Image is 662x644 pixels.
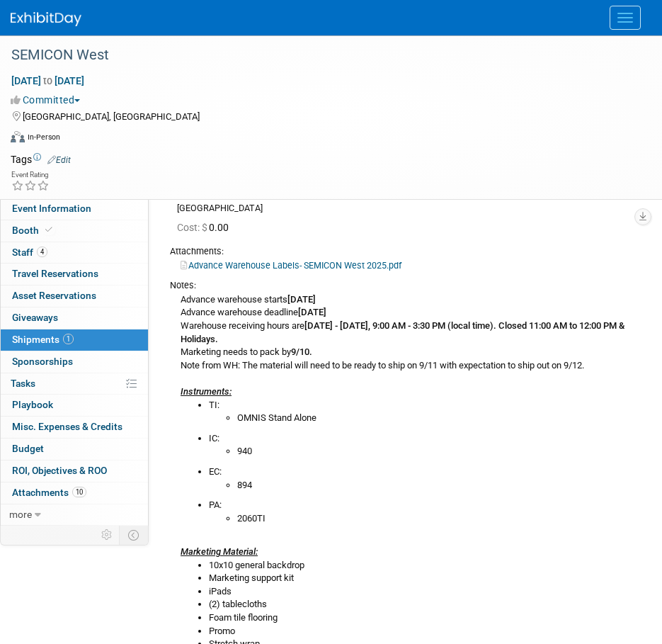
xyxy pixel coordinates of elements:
a: Budget [1,439,148,460]
li: TI: [209,399,641,425]
img: ExhibitDay [11,12,81,26]
div: In-Person [27,132,60,142]
span: Shipments [12,334,74,345]
li: Foam tile flooring [209,611,641,625]
li: 10x10 general backdrop [209,559,641,572]
td: Tags [11,152,71,166]
a: more [1,504,148,526]
span: Asset Reservations [12,290,96,301]
u: Marketing Material: [181,546,258,557]
li: IC: [209,432,641,458]
td: Personalize Event Tab Strip [95,526,120,544]
a: Booth [1,220,148,242]
li: OMNIS Stand Alone [237,412,641,425]
span: 1 [63,334,74,344]
a: Tasks [1,373,148,395]
div: Event Format [11,129,644,150]
a: Giveaways [1,307,148,329]
b: [DATE] [298,307,326,317]
i: Instruments: [181,386,232,397]
a: Event Information [1,198,148,220]
a: Asset Reservations [1,286,148,307]
span: Staff [12,247,47,258]
li: EC: [209,465,641,492]
div: Attachments: [170,245,641,258]
li: (2) tablecloths [209,598,641,611]
i: Booth reservation complete [45,226,52,234]
a: Shipments1 [1,329,148,351]
li: PA: [209,499,641,525]
a: Travel Reservations [1,264,148,285]
span: Budget [12,443,44,454]
button: Committed [11,93,86,107]
li: 894 [237,479,641,492]
span: 10 [72,487,86,497]
a: Edit [47,155,71,165]
td: Toggle Event Tabs [120,526,149,544]
a: ROI, Objectives & ROO [1,461,148,482]
span: 4 [37,247,47,257]
li: 940 [237,445,641,458]
a: Playbook [1,395,148,416]
span: Playbook [12,399,53,410]
a: Staff4 [1,242,148,264]
span: Attachments [12,487,86,498]
b: [DATE] [287,294,316,305]
a: Misc. Expenses & Credits [1,417,148,438]
span: 0.00 [177,222,234,233]
span: Tasks [11,378,35,389]
span: more [9,509,32,520]
div: Event Rating [11,171,50,179]
button: Menu [610,6,641,30]
span: Travel Reservations [12,268,98,279]
span: ROI, Objectives & ROO [12,465,107,476]
b: 9/10. [291,346,312,357]
b: [DATE] - [DATE], 9:00 AM - 3:30 PM (local time). Closed 11:00 AM to 12:00 PM & Holidays. [181,320,624,344]
span: Cost: $ [177,222,209,233]
span: to [41,75,55,86]
span: [GEOGRAPHIC_DATA], [GEOGRAPHIC_DATA] [23,111,200,122]
a: Attachments10 [1,482,148,504]
span: Misc. Expenses & Credits [12,421,122,432]
span: Event Information [12,203,91,214]
div: Notes: [170,279,641,292]
span: Booth [12,225,55,236]
li: 2060TI [237,512,641,526]
span: Giveaways [12,312,58,323]
li: Promo [209,625,641,638]
li: Marketing support kit [209,572,641,585]
div: SEMICON West [6,43,634,68]
a: Sponsorships [1,351,148,373]
span: [DATE] [DATE] [11,74,85,87]
li: iPads [209,585,641,599]
a: Advance Warehouse Labels- SEMICON West 2025.pdf [181,260,401,271]
img: Format-Inperson.png [11,131,25,142]
span: Sponsorships [12,356,73,367]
